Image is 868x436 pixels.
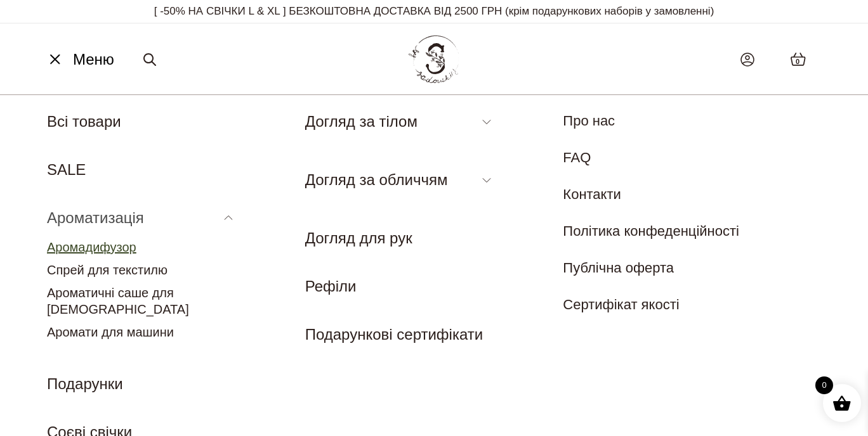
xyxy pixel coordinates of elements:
[777,39,819,79] a: 0
[47,263,168,277] a: Спрей для текстилю
[563,297,679,312] a: Сертифікат якості
[796,56,799,67] span: 0
[305,171,448,188] a: Догляд за обличчям
[41,48,118,72] button: Меню
[563,260,674,276] a: Публічна оферта
[47,209,144,226] a: Ароматизація
[305,113,418,130] a: Догляд за тілом
[305,278,357,295] a: Рефіли
[47,375,123,392] a: Подарунки
[563,223,739,239] a: Політика конфеденційності
[47,240,136,254] a: Аромадифузор
[73,48,114,71] span: Меню
[563,186,621,202] a: Контакти
[305,229,412,247] a: Догляд для рук
[305,326,483,343] a: Подарункові сертифікати
[563,150,591,165] a: FAQ
[815,376,833,394] span: 0
[409,35,459,83] img: BY SADOVSKIY
[47,325,174,339] a: Аромати для машини
[47,286,189,316] a: Ароматичні саше для [DEMOGRAPHIC_DATA]
[563,113,615,129] a: Про нас
[47,161,86,178] a: SALE
[47,113,121,130] a: Всі товари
